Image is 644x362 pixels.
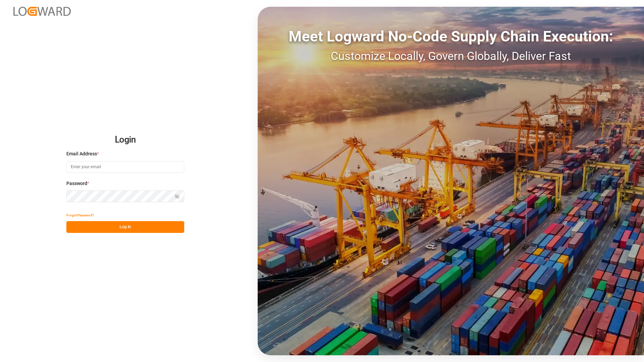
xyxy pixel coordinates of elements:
[66,180,87,187] span: Password
[66,129,184,151] h2: Login
[13,7,71,16] img: Logward_new_orange.png
[258,48,644,65] div: Customize Locally, Govern Globally, Deliver Fast
[66,221,184,233] button: Log In
[258,25,644,48] div: Meet Logward No-Code Supply Chain Execution:
[66,209,94,221] button: Forgot Password?
[66,161,184,173] input: Enter your email
[66,150,97,157] span: Email Address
